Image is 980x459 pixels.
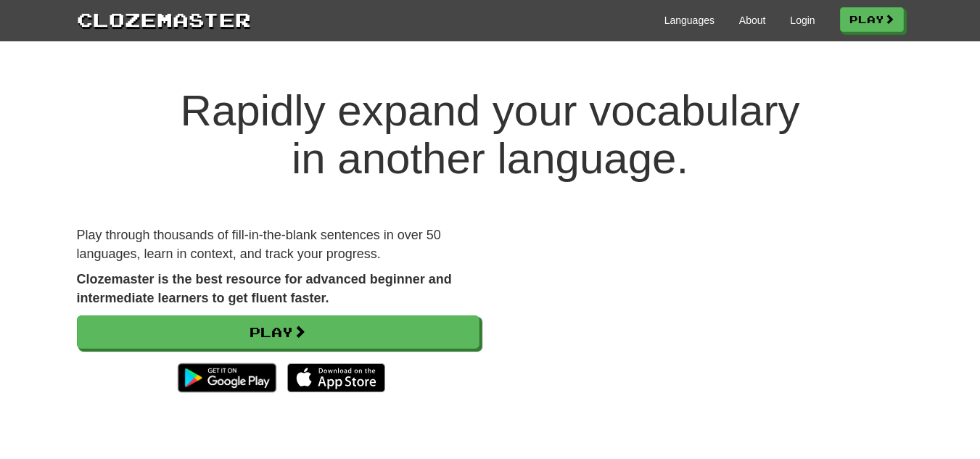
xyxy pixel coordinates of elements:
a: Play [77,315,479,349]
strong: Clozemaster is the best resource for advanced beginner and intermediate learners to get fluent fa... [77,272,452,305]
a: Login [790,13,815,28]
a: Languages [664,13,715,28]
img: Get it on Google Play [170,356,283,400]
a: Play [840,7,904,32]
a: Clozemaster [77,6,251,33]
img: Download_on_the_App_Store_Badge_US-UK_135x40-25178aeef6eb6b83b96f5f2d004eda3bffbb37122de64afbaef7... [287,363,385,392]
a: About [739,13,766,28]
p: Play through thousands of fill-in-the-blank sentences in over 50 languages, learn in context, and... [77,226,479,263]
